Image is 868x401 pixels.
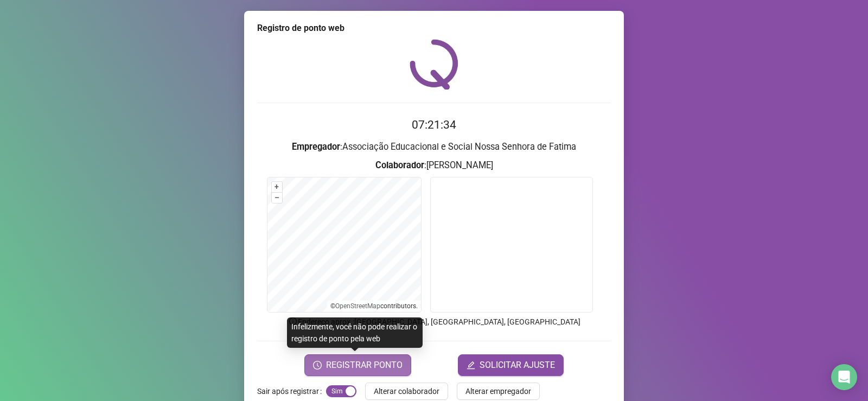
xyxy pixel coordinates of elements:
h3: : [PERSON_NAME] [257,158,611,173]
div: Open Intercom Messenger [831,364,857,390]
span: REGISTRAR PONTO [326,359,403,372]
time: 07:21:34 [412,118,456,131]
span: Alterar empregador [465,385,531,397]
button: editSOLICITAR AJUSTE [458,354,564,376]
span: Alterar colaborador [374,385,439,397]
span: clock-circle [313,361,322,370]
p: Endereço aprox. : [GEOGRAPHIC_DATA], [GEOGRAPHIC_DATA], [GEOGRAPHIC_DATA] [257,316,611,328]
button: Alterar colaborador [365,383,448,400]
div: Infelizmente, você não pode realizar o registro de ponto pela web [287,317,423,348]
h3: : Associação Educacional e Social Nossa Senhora de Fatima [257,140,611,154]
button: Alterar empregador [457,383,540,400]
span: info-circle [288,316,298,326]
div: Registro de ponto web [257,22,611,35]
button: REGISTRAR PONTO [304,354,411,376]
a: OpenStreetMap [335,302,380,310]
button: – [272,193,282,203]
strong: Colaborador [375,160,424,170]
span: SOLICITAR AJUSTE [480,359,555,372]
label: Sair após registrar [257,383,326,400]
li: © contributors. [330,302,418,310]
strong: Empregador [292,142,340,152]
button: + [272,182,282,192]
span: edit [467,361,475,370]
img: QRPoint [410,39,458,90]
